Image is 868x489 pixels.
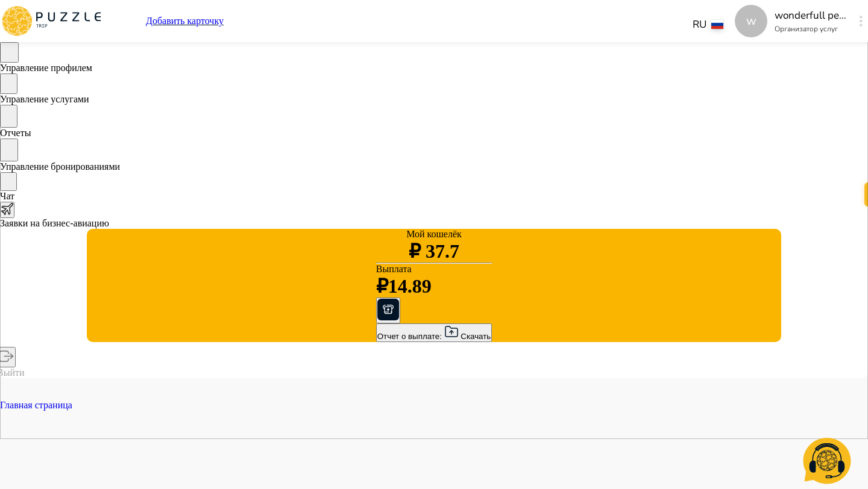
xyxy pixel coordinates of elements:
p: Мой кошелёк [406,229,462,240]
a: Добавить карточку [146,16,224,26]
div: w [735,5,767,37]
p: Выплата [376,264,492,275]
img: lang [711,20,723,29]
h1: ₽ 37.7 [409,240,459,263]
p: wonderfull peace [775,8,847,23]
div: Отчет о выплате: Скачать [377,325,491,341]
p: RU [693,17,706,33]
button: Отчет о выплате: Скачать [376,323,492,342]
h1: ₽14.89 [376,275,492,297]
p: Организатор услуг [775,23,847,34]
